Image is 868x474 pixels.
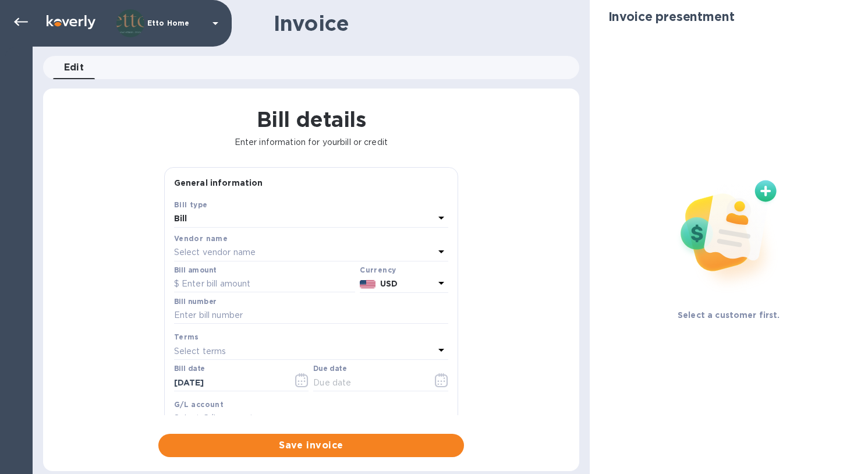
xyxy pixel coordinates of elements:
[360,280,375,288] img: USD
[64,59,84,76] span: Edit
[174,275,355,293] input: $ Enter bill amount
[380,279,398,288] b: USD
[168,438,455,452] span: Save invoice
[174,345,226,358] p: Select terms
[174,366,205,373] label: Bill date
[174,234,228,243] b: Vendor name
[174,307,448,324] input: Enter bill number
[158,434,464,457] button: Save invoice
[174,400,224,409] b: G/L account
[174,298,216,305] label: Bill number
[174,332,199,341] b: Terms
[158,107,464,132] h1: Bill details
[313,374,423,391] input: Due date
[174,200,208,209] b: Bill type
[174,412,253,425] p: Select G/L account
[313,366,346,373] label: Due date
[678,309,780,321] p: Select a customer first.
[274,11,349,36] h1: Invoice
[360,266,396,274] b: Currency
[158,136,464,148] p: Enter information for your bill or credit
[174,214,187,223] b: Bill
[608,9,735,24] h2: Invoice presentment
[174,246,256,259] p: Select vendor name
[174,178,263,188] b: General information
[147,19,206,27] p: Etto Home
[174,374,284,391] input: Select date
[174,267,216,274] label: Bill amount
[47,15,95,29] img: Logo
